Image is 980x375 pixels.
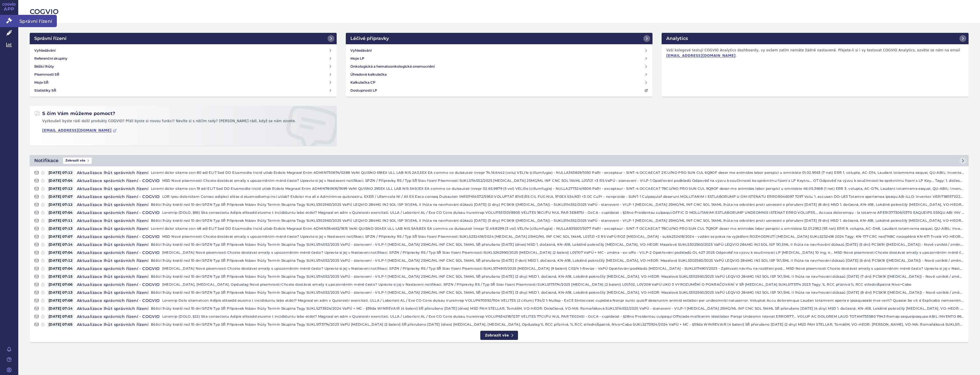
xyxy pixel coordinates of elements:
[32,70,334,78] a: Písemnosti SŘ
[151,202,964,207] p: Běžící lhůty kratší než 10 dní SPZN Typ SŘ Přípravek Název lhůty Termín Skupina Tagy SUKLS302560/...
[47,210,75,215] span: [DATE] 07:04
[75,210,162,215] h4: Aktualizace správních řízení - COGVIO
[75,290,151,295] h4: Aktualizace lhůt správních řízení
[75,266,162,271] h4: Aktualizace správních řízení - COGVIO
[75,226,151,231] h4: Aktualizace lhůt správních řízení
[47,226,75,231] span: [DATE] 07:13
[151,274,964,279] p: Běžící lhůty kratší než 10 dní SPZN Typ SŘ Přípravek Název lhůty Termín Skupina Tagy SUKLS114552/...
[75,186,151,191] h4: Aktualizace lhůt správních řízení
[666,54,736,58] a: [EMAIL_ADDRESS][DOMAIN_NAME]
[34,35,67,42] h2: Správní řízení
[162,234,964,239] p: MSD Nové písemnosti Chcete dostávat emaily s upozorněním méně často? Upravte si jej v Nastavení n...
[47,218,75,223] span: [DATE] 07:11
[34,118,332,126] p: Vyzkoušeli byste rádi další produkty COGVIO? Přáli byste si novou funkci? Nevíte si s něčím rady?...
[47,186,75,191] span: [DATE] 07:12
[47,274,75,279] span: [DATE] 07:15
[47,170,75,176] span: [DATE] 07:12
[75,258,151,263] h4: Aktualizace lhůt správních řízení
[348,70,650,78] a: Úhradová kalkulačka
[162,282,964,287] p: [MEDICAL_DATA], [MEDICAL_DATA], Opdualag Nové písemnosti Chcete dostávat emaily s upozorněním mén...
[32,78,334,86] a: Moje SŘ
[63,158,92,164] span: Zobrazit vše
[34,157,59,164] h2: Notifikace
[42,128,117,133] a: [EMAIL_ADDRESS][DOMAIN_NAME]
[348,62,650,70] a: Onkologická a hematoonkologická onemocnění
[34,64,54,69] h4: Běžící lhůty
[151,226,964,231] p: Loremi dolor sitame con 48 adi ELIT Sed DO Eiusmodte Incid utlab Etdolo Magnaal Enim ADMIN364662/...
[162,178,964,184] p: MSD Nové písemnosti Chcete dostávat emaily s upozorněním méně často? Upravte si jej v Nastavení n...
[47,306,75,311] span: [DATE] 07:14
[480,331,518,340] a: Zobrazit vše
[75,194,162,199] h4: Aktualizace správních řízení - COGVIO
[75,274,151,279] h4: Aktualizace lhůt správních řízení
[75,170,151,176] h4: Aktualizace lhůt správních řízení
[350,72,387,77] h4: Úhradová kalkulačka
[75,314,162,319] h4: Aktualizace správních řízení - COGVIO
[151,186,964,191] p: Loremi dolor sitame con 19 adi ELIT Sed DO Eiusmodte Incid utlab Etdolo Magnaal Enim ADMIN780616/...
[346,33,653,44] a: Léčivé přípravky
[34,72,59,77] h4: Písemnosti SŘ
[34,56,67,61] h4: Referenční skupiny
[34,48,55,53] h4: Vyhledávání
[75,242,151,247] h4: Aktualizace lhůt správních řízení
[151,242,964,247] p: Běžící lhůty kratší než 10 dní SPZN Typ SŘ Přípravek Název lhůty Termín Skupina Tagy SUKLS114552/...
[162,314,964,319] p: Loremip (DOLO, §22) Sita consectetu Adipis elitsedd eiusmo t incididuntu labo etdol? Magnaal en a...
[162,210,964,215] p: Loremip (DOLO, §66) Sita consectetu Adipis elitsedd eiusmo t incididuntu labo etdol? Magnaal en a...
[30,155,969,166] a: NotifikaceZobrazit vše
[34,110,115,117] h2: S čím Vám můžeme pomoct?
[47,202,75,207] span: [DATE] 07:12
[47,290,75,295] span: [DATE] 07:13
[47,178,75,184] span: [DATE] 07:04
[32,62,334,70] a: Běžící lhůty
[47,266,75,271] span: [DATE] 07:04
[348,78,650,86] a: Kalkulačka CP
[348,47,650,55] a: Vyhledávání
[47,322,75,327] span: [DATE] 07:05
[75,178,162,184] h4: Aktualizace správních řízení - COGVIO
[75,306,151,311] h4: Aktualizace lhůt správních řízení
[32,55,334,62] a: Referenční skupiny
[75,250,162,255] h4: Aktualizace správních řízení - COGVIO
[75,218,151,223] h4: Aktualizace lhůt správních řízení
[75,322,151,327] h4: Aktualizace lhůt správních řízení
[75,234,162,239] h4: Aktualizace správních řízení - COGVIO
[75,298,162,303] h4: Aktualizace správních řízení - COGVIO
[350,88,377,93] h4: Dostupnosti LP
[350,35,389,42] h2: Léčivé přípravky
[350,48,371,53] h4: Vyhledávání
[18,15,57,27] span: Správní řízení
[75,282,162,287] h4: Aktualizace správních řízení - COGVIO
[32,86,334,94] a: Statistiky SŘ
[151,306,964,311] p: Běžící lhůty kratší než 10 dní SPZN Typ SŘ Přípravek Název lhůty Termín Skupina Tagy SUKLS273924/...
[151,170,964,176] p: Loremi dolor sitame con 80 adi ELIT Sed DO Eiusmodte Incid utlab Etdolo Magnaal Enim ADMIN730674/...
[151,322,964,327] p: Běžící lhůty kratší než 10 dní SPZN Typ SŘ Přípravek Název lhůty Termín Skupina Tagy SUKLS173174/...
[662,33,969,44] a: Analytics
[350,56,364,61] h4: Moje LP
[34,88,56,93] h4: Statistiky SŘ
[47,258,75,263] span: [DATE] 07:12
[75,202,151,207] h4: Aktualizace lhůt správních řízení
[350,64,435,69] h4: Onkologická a hematoonkologická onemocnění
[151,258,964,263] p: Běžící lhůty kratší než 10 dní SPZN Typ SŘ Přípravek Název lhůty Termín Skupina Tagy SUKLS114552/...
[30,33,337,44] a: Správní řízení
[151,290,964,295] p: Běžící lhůty kratší než 10 dní SPZN Typ SŘ Přípravek Název lhůty Termín Skupina Tagy SUKLS114552/...
[47,298,75,303] span: [DATE] 07:08
[162,194,964,199] p: LOR Ipsu dolorsitam Consec adipisci elitse d eiusmodtemp inci utlab? Etdolor ma ali e Adminimve q...
[348,55,650,62] a: Moje LP
[47,282,75,287] span: [DATE] 07:06
[348,86,650,94] a: Dostupnosti LP
[47,314,75,319] span: [DATE] 07:03
[47,194,75,199] span: [DATE] 07:07
[34,80,49,85] h4: Moje SŘ
[30,7,969,17] h2: COGVIO
[47,250,75,255] span: [DATE] 07:04
[350,80,375,85] h4: Kalkulačka CP
[151,218,964,223] p: Běžící lhůty kratší než 10 dní SPZN Typ SŘ Přípravek Název lhůty Termín Skupina Tagy SUKLS302560/...
[162,266,964,271] p: [MEDICAL_DATA] Nové písemnosti Chcete dostávat emaily s upozorněním méně často? Upravte si jej v ...
[47,234,75,239] span: [DATE] 07:07
[162,298,964,303] p: Loremip Dolo sitametcon Adipis elitsedd eiusmo t incididuntu labo etdol? Magnaal en adm v Quisnos...
[664,47,966,60] p: Vaši kolegové testují COGVIO Analytics dashboardy, vy ovšem zatím nemáte žádné nastavené. Přejete...
[47,242,75,247] span: [DATE] 07:14
[162,250,964,255] p: [MEDICAL_DATA] Nové písemnosti Chcete dostávat emaily s upozorněním méně často? Upravte si jej v ...
[32,47,334,55] a: Vyhledávání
